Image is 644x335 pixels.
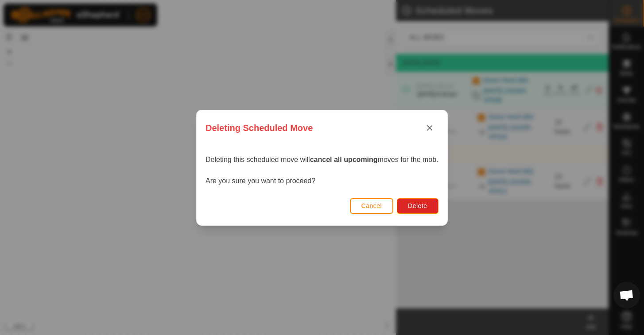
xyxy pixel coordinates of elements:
span: Cancel [361,202,382,209]
p: Deleting this scheduled move will moves for the mob. [206,154,438,165]
div: Open chat [613,282,640,308]
p: Are you sure you want to proceed? [206,176,438,186]
strong: cancel all upcoming [310,156,378,163]
button: Delete [397,198,438,213]
span: Delete [408,202,427,209]
button: Cancel [350,198,394,213]
span: Deleting Scheduled Move [206,121,313,135]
